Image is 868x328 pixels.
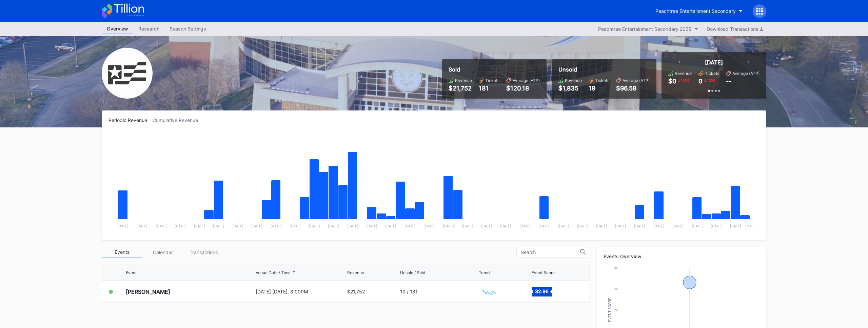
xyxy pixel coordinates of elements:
[328,224,339,228] text: [DATE]
[256,270,291,275] div: Venue Date / Time
[650,5,748,17] button: Peachtree Entertainment Secondary
[595,78,609,83] div: Tickets
[479,283,499,300] svg: Chart title
[675,71,692,76] div: Revenue
[615,224,626,228] text: [DATE]
[183,247,224,258] div: Transactions
[481,224,492,228] text: [DATE]
[194,224,205,228] text: [DATE]
[290,224,301,228] text: [DATE]
[604,253,759,259] div: Events Overview
[705,59,723,66] div: [DATE]
[634,224,645,228] text: [DATE]
[698,78,703,85] div: 0
[705,71,719,76] div: Tickets
[164,24,211,34] div: Season Settings
[405,224,416,228] text: [DATE]
[668,78,676,85] div: $0
[153,117,203,123] div: Cumulative Revenue
[730,224,741,228] text: [DATE]
[706,78,716,83] div: 100 %
[589,85,609,92] div: 19
[703,24,766,34] button: Download Transactions
[126,288,170,295] div: [PERSON_NAME]
[443,224,454,228] text: [DATE]
[614,287,618,291] text: 30
[423,224,435,228] text: [DATE]
[745,224,755,228] text: 13 O…
[623,78,650,83] div: Average (ATP)
[538,224,550,228] text: [DATE]
[596,224,607,228] text: [DATE]
[506,85,540,92] div: $120.18
[175,224,186,228] text: [DATE]
[653,224,665,228] text: [DATE]
[521,250,580,255] input: Search
[347,270,364,275] div: Revenue
[126,270,137,275] div: Event
[133,24,164,34] div: Research
[608,298,612,322] text: Event Score
[479,85,499,92] div: 181
[614,266,618,270] text: 40
[400,270,425,275] div: Unsold / Sold
[616,85,650,92] div: $96.58
[707,26,763,32] div: Download Transactions
[142,247,183,258] div: Calendar
[251,224,262,228] text: [DATE]
[102,247,142,258] div: Events
[535,288,549,294] text: 32.96
[462,224,473,228] text: [DATE]
[558,85,582,92] div: $1,835
[513,78,540,83] div: Average (ATP)
[136,224,147,228] text: [DATE]
[108,131,759,233] svg: Chart title
[449,85,472,92] div: $21,752
[102,48,153,99] img: Peachtree_Entertainment_Secondary.png
[732,71,759,76] div: Average (ATP)
[485,78,499,83] div: Tickets
[232,224,243,228] text: [DATE]
[102,24,133,34] a: Overview
[117,224,129,228] text: [DATE]
[213,224,224,228] text: [DATE]
[672,224,684,228] text: [DATE]
[680,78,690,83] div: 100 %
[347,224,358,228] text: [DATE]
[500,224,511,228] text: [DATE]
[558,224,569,228] text: [DATE]
[347,289,365,294] div: $21,752
[164,24,211,34] a: Season Settings
[309,224,320,228] text: [DATE]
[156,224,167,228] text: [DATE]
[692,224,703,228] text: [DATE]
[519,224,531,228] text: [DATE]
[366,224,377,228] text: [DATE]
[455,78,472,83] div: Revenue
[385,224,396,228] text: [DATE]
[558,66,650,73] div: Unsold
[479,270,490,275] div: Trend
[271,224,282,228] text: [DATE]
[400,289,418,294] div: 19 / 181
[108,117,153,123] div: Periodic Revenue
[726,78,731,85] div: --
[449,66,540,73] div: Sold
[577,224,588,228] text: [DATE]
[532,270,555,275] div: Event Score
[565,78,582,83] div: Revenue
[595,24,702,34] button: Peachtree Entertainment Secondary 2025
[256,289,346,294] div: [DATE] [DATE], 8:00PM
[133,24,164,34] a: Research
[598,26,691,32] div: Peachtree Entertainment Secondary 2025
[655,8,736,14] div: Peachtree Entertainment Secondary
[614,308,618,312] text: 20
[711,224,722,228] text: [DATE]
